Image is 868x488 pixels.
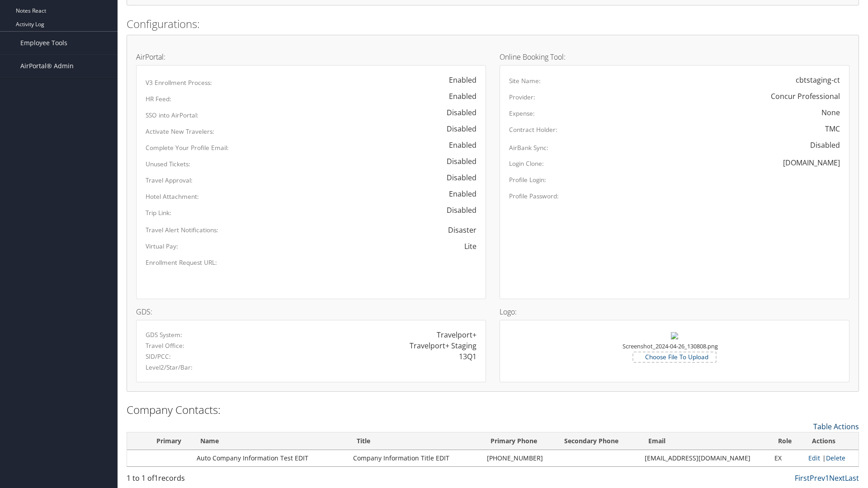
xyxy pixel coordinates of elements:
[440,75,476,85] div: Enabled
[146,341,184,350] label: Travel Office:
[509,192,559,201] label: Profile Password:
[509,76,541,85] label: Site Name:
[808,454,820,462] a: Edit
[633,352,716,361] label: Choose File To Upload
[770,432,804,450] th: Role
[146,127,214,136] label: Activate New Travelers:
[459,351,476,362] div: 13Q1
[410,340,476,351] div: Travelport+ Staging
[146,176,193,185] label: Travel Approval:
[825,473,829,483] a: 1
[801,140,840,150] div: Disabled
[146,94,171,103] label: HR Feed:
[192,450,349,466] td: Auto Company Information Test EDIT
[845,473,859,483] a: Last
[146,225,218,235] label: Travel Alert Notifications:
[146,78,212,87] label: V3 Enrollment Process:
[136,308,486,315] h4: GDS:
[146,363,193,372] label: Level2/Star/Bar:
[438,107,476,118] div: Disabled
[349,432,482,450] th: Title
[154,473,158,483] span: 1
[192,432,349,450] th: Name
[509,125,557,134] label: Contract Holder:
[146,352,171,361] label: SID/PCC:
[146,432,192,450] th: Primary
[439,221,476,239] span: Disaster
[770,450,804,466] td: EX
[623,342,718,359] small: Screenshot_2024-04-26_130808.png
[640,450,770,466] td: [EMAIL_ADDRESS][DOMAIN_NAME]
[440,140,476,150] div: Enabled
[146,330,182,339] label: GDS System:
[813,422,859,432] a: Table Actions
[825,123,840,134] div: TMC
[482,432,556,450] th: Primary Phone
[136,53,486,61] h4: AirPortal:
[810,473,825,483] a: Prev
[829,473,845,483] a: Next
[146,258,217,267] label: Enrollment Request URL:
[349,450,482,466] td: Company Information Title EDIT
[146,242,178,251] label: Virtual Pay:
[437,329,476,340] div: Travelport+
[783,157,840,168] div: [DOMAIN_NAME]
[804,450,859,466] td: |
[438,205,476,216] div: Disabled
[127,16,859,32] h2: Configurations:
[509,109,535,118] label: Expense:
[438,156,476,167] div: Disabled
[438,172,476,183] div: Disabled
[509,93,535,102] label: Provider:
[440,91,476,102] div: Enabled
[482,450,556,466] td: [PHONE_NUMBER]
[440,188,476,199] div: Enabled
[127,473,300,488] div: 1 to 1 of records
[146,111,198,120] label: SSO into AirPortal:
[821,107,840,118] div: None
[20,55,74,77] span: AirPortal® Admin
[509,159,544,168] label: Login Clone:
[146,192,199,201] label: Hotel Attachment:
[146,143,229,152] label: Complete Your Profile Email:
[640,432,770,450] th: Email
[556,432,640,450] th: Secondary Phone
[771,91,840,102] div: Concur Professional
[438,123,476,134] div: Disabled
[146,208,171,217] label: Trip Link:
[804,432,859,450] th: Actions
[20,32,67,54] span: Employee Tools
[796,75,840,85] div: cbtstaging-ct
[500,53,849,61] h4: Online Booking Tool:
[146,160,190,169] label: Unused Tickets:
[826,454,845,462] a: Delete
[671,332,678,339] img: Screenshot_2024-04-26_130808.png
[464,241,476,252] div: Lite
[509,175,546,184] label: Profile Login:
[509,143,548,152] label: AirBank Sync:
[127,402,859,418] h2: Company Contacts:
[795,473,810,483] a: First
[500,308,849,315] h4: Logo:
